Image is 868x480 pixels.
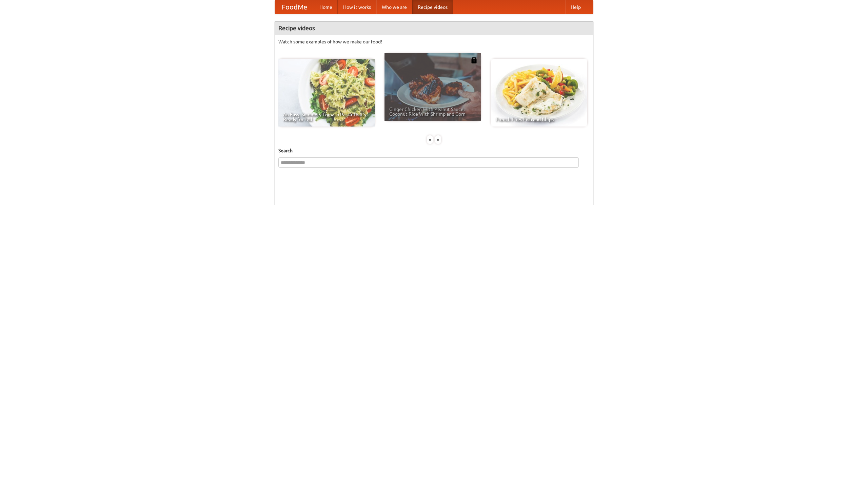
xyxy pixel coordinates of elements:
[496,117,583,122] span: French Fries Fish and Chips
[427,135,433,144] div: «
[278,59,375,127] a: An Easy, Summery Tomato Pasta That's Ready for Fall
[471,57,477,63] img: 483408.png
[283,112,370,122] span: An Easy, Summery Tomato Pasta That's Ready for Fall
[376,0,412,14] a: Who we are
[491,59,587,127] a: French Fries Fish and Chips
[278,38,590,45] p: Watch some examples of how we make our food!
[275,0,314,14] a: FoodMe
[412,0,453,14] a: Recipe videos
[275,21,593,35] h4: Recipe videos
[565,0,586,14] a: Help
[338,0,376,14] a: How it works
[314,0,338,14] a: Home
[278,147,590,154] h5: Search
[435,135,441,144] div: »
